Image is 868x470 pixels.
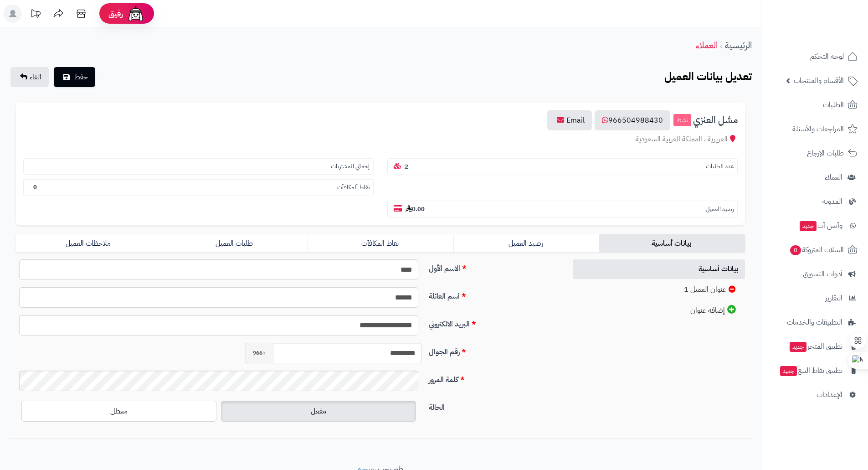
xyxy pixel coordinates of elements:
a: إضافة عنوان [573,300,745,320]
span: تطبيق نقاط البيع [779,364,842,377]
a: تطبيق نقاط البيعجديد [767,360,863,382]
a: التقارير [767,287,863,309]
b: 0 [33,183,37,191]
span: رفيق [108,8,123,19]
a: عنوان العميل 1 [573,280,745,300]
span: لوحة التحكم [810,50,844,63]
span: معطل [110,406,128,417]
span: الإعدادات [817,388,842,401]
span: التطبيقات والخدمات [787,316,842,329]
span: المراجعات والأسئلة [792,123,844,135]
span: الطلبات [823,98,844,111]
span: طلبات الإرجاع [807,147,844,160]
label: كلمة المرور [425,371,563,385]
label: البريد الالكتروني [425,315,563,330]
b: 0.00 [406,205,425,213]
a: الإعدادات [767,384,863,406]
b: 2 [405,162,408,171]
a: لوحة التحكم [767,46,863,67]
a: المدونة [767,191,863,212]
small: عدد الطلبات [706,162,734,171]
span: مفعل [311,406,326,417]
a: طلبات الإرجاع [767,142,863,164]
span: 0 [790,245,801,255]
a: الرئيسية [725,38,752,52]
label: الحالة [425,398,563,413]
a: رصيد العميل [453,234,599,253]
span: التقارير [825,292,842,305]
span: جديد [780,366,797,376]
a: الطلبات [767,94,863,116]
div: العزيزية ، المملكة العربية السعودية [23,134,738,145]
span: الأقسام والمنتجات [794,74,844,87]
span: العملاء [825,171,842,184]
a: تحديثات المنصة [24,5,47,25]
span: +966 [246,343,273,363]
span: مشل العنزي [693,115,738,125]
a: السلات المتروكة0 [767,239,863,261]
span: جديد [800,221,817,231]
span: السلات المتروكة [789,243,844,256]
label: رقم الجوال [425,343,563,357]
a: ملاحظات العميل [16,234,162,253]
a: المراجعات والأسئلة [767,118,863,140]
a: تطبيق المتجرجديد [767,336,863,357]
label: اسم العائلة [425,287,563,302]
a: بيانات أساسية [573,259,745,279]
a: نقاط المكافآت [308,234,453,253]
a: طلبات العميل [162,234,308,253]
a: Email [547,110,592,130]
img: logo-2.png [806,23,859,42]
span: وآتس آب [799,219,842,232]
span: المدونة [822,195,842,208]
a: العملاء [767,166,863,188]
span: أدوات التسويق [803,268,842,280]
a: أدوات التسويق [767,263,863,285]
a: الغاء [10,67,49,87]
a: التطبيقات والخدمات [767,311,863,333]
span: حفظ [74,72,88,83]
a: العملاء [696,38,718,52]
span: تطبيق المتجر [789,340,842,353]
span: جديد [790,342,806,352]
button: حفظ [54,67,95,87]
label: الاسم الأول [425,259,563,274]
a: وآتس آبجديد [767,215,863,237]
img: ai-face.png [127,5,145,23]
b: تعديل بيانات العميل [664,68,752,85]
small: رصيد العميل [706,205,734,214]
span: الغاء [30,72,41,83]
small: نشط [673,114,691,127]
a: 966504988430 [595,110,670,130]
small: نقاط ألمكافآت [337,183,370,192]
small: إجمالي المشتريات [331,162,370,171]
a: بيانات أساسية [599,234,745,253]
